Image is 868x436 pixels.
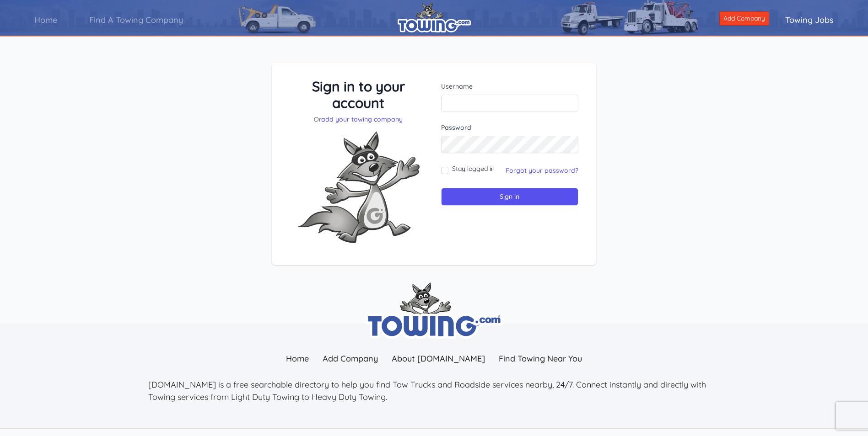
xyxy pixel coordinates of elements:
[279,349,316,368] a: Home
[506,166,578,175] a: Forgot your password?
[290,124,427,250] img: Fox-Excited.png
[719,11,769,26] a: Add Company
[769,7,850,33] a: Towing Jobs
[73,7,199,33] a: Find A Towing Company
[385,349,492,368] a: About [DOMAIN_NAME]
[316,349,385,368] a: Add Company
[441,82,579,91] label: Username
[18,7,73,33] a: Home
[398,2,471,32] img: logo.png
[441,188,579,206] input: Sign in
[148,378,720,403] p: [DOMAIN_NAME] is a free searchable directory to help you find Tow Trucks and Roadside services ne...
[452,164,495,173] label: Stay logged in
[321,115,403,123] a: add your towing company
[290,115,427,124] p: Or
[290,78,427,111] h3: Sign in to your account
[366,282,503,339] img: towing
[492,349,589,368] a: Find Towing Near You
[441,123,579,132] label: Password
